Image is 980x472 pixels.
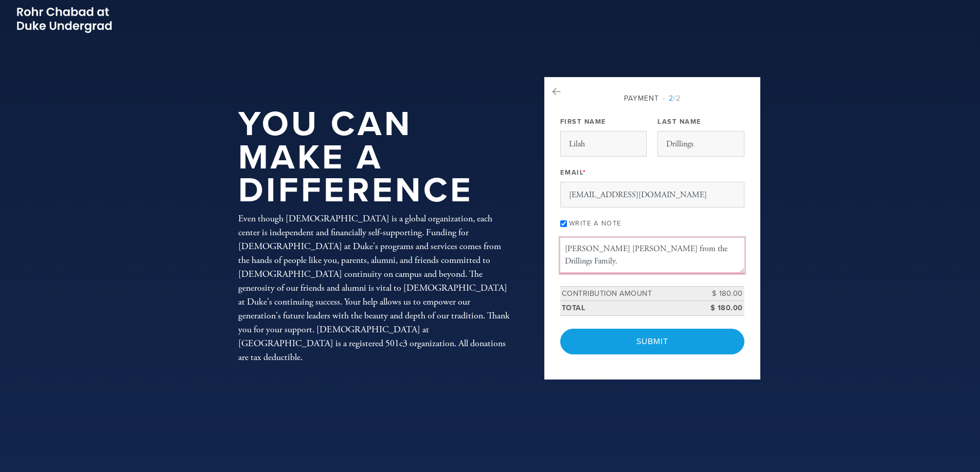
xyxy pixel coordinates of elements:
span: 2 [669,94,673,103]
h1: You Can Make a Difference [238,108,511,207]
div: Even though [DEMOGRAPHIC_DATA] is a global organization, each center is independent and financial... [238,212,511,364]
input: Submit [560,329,744,354]
img: Picture2_0.png [15,5,113,34]
td: Contribution Amount [560,286,698,301]
div: Payment [560,93,744,104]
span: /2 [663,94,681,103]
td: $ 180.00 [698,301,744,316]
label: First Name [560,117,607,126]
td: $ 180.00 [698,286,744,301]
label: Last Name [657,117,702,126]
span: This field is required. [583,168,586,177]
label: Email [560,168,586,177]
label: Write a note [569,219,621,228]
td: Total [560,301,698,316]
